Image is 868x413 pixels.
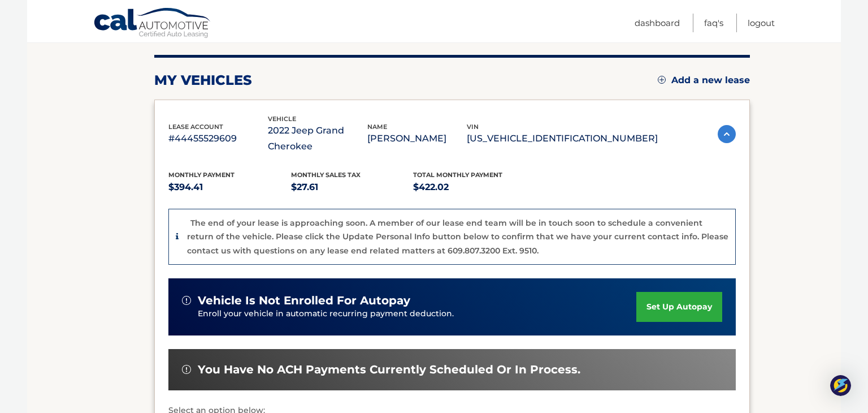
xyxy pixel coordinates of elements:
[367,123,387,131] span: name
[367,131,467,147] p: [PERSON_NAME]
[467,123,479,131] span: vin
[168,171,235,179] span: Monthly Payment
[268,115,296,123] span: vehicle
[413,179,536,195] p: $422.02
[182,296,191,305] img: alert-white.svg
[168,123,223,131] span: lease account
[413,171,502,179] span: Total Monthly Payment
[636,292,722,322] a: set up autopay
[658,75,750,86] a: Add a new lease
[182,365,191,374] img: alert-white.svg
[291,179,414,195] p: $27.61
[268,123,367,154] p: 2022 Jeep Grand Cherokee
[168,179,291,195] p: $394.41
[93,7,212,40] a: Cal Automotive
[718,125,736,143] img: accordion-active.svg
[198,294,410,308] span: vehicle is not enrolled for autopay
[154,72,252,89] h2: my vehicles
[168,131,268,147] p: #44455529609
[291,171,361,179] span: Monthly sales Tax
[198,308,636,320] p: Enroll your vehicle in automatic recurring payment deduction.
[635,14,680,32] a: Dashboard
[187,218,728,256] p: The end of your lease is approaching soon. A member of our lease end team will be in touch soon t...
[704,14,723,32] a: FAQ's
[198,363,580,377] span: You have no ACH payments currently scheduled or in process.
[467,131,658,147] p: [US_VEHICLE_IDENTIFICATION_NUMBER]
[658,76,666,84] img: add.svg
[748,14,775,32] a: Logout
